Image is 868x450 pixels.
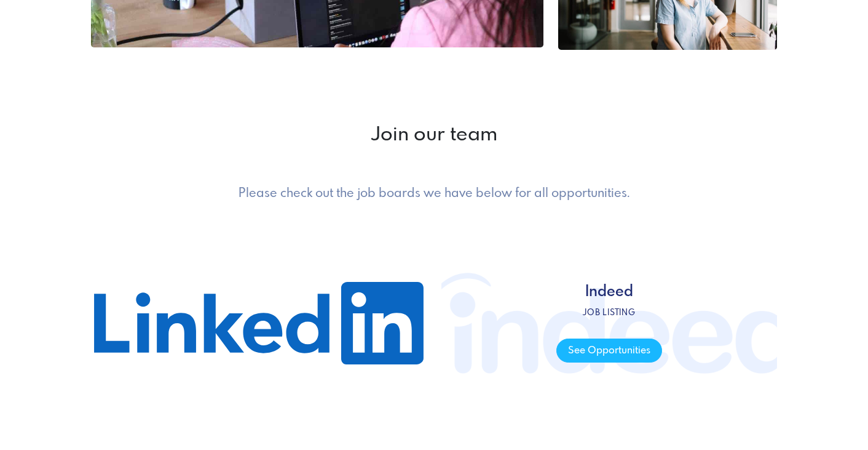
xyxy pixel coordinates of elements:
[556,307,661,319] p: Job listing
[177,187,692,201] h5: Please check out the job boards we have below for all opportunities.
[556,284,661,302] h4: Indeed
[556,339,661,363] span: See Opportunities
[441,231,777,416] a: Indeed Job listing See Opportunities
[91,124,777,147] h2: Join our team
